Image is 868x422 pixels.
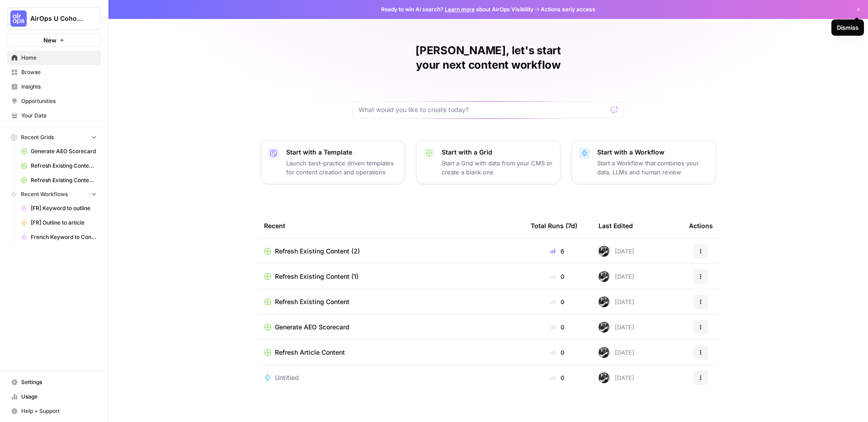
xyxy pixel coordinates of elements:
input: What would you like to create today? [359,105,607,114]
span: Insights [21,83,97,91]
span: French Keyword to Content Brief [31,233,97,241]
div: 0 [531,348,584,357]
span: Usage [21,393,97,401]
div: [DATE] [599,296,634,307]
span: Generate AEO Scorecard [31,147,97,155]
p: Start a Grid with data from your CMS or create a blank one [442,159,553,177]
span: Browse [21,68,97,76]
span: [FR] Outline to article [31,219,97,227]
span: Help + Support [21,407,97,415]
button: Start with a WorkflowStart a Workflow that combines your data, LLMs and human review [571,140,716,184]
a: Opportunities [7,94,101,108]
span: Recent Workflows [21,190,68,198]
span: Actions early access [541,5,595,14]
button: New [7,33,101,47]
a: Refresh Existing Content (2) [17,173,101,188]
div: 6 [531,247,584,256]
span: Refresh Existing Content (2) [275,247,360,256]
a: Settings [7,375,101,389]
p: Start with a Grid [442,148,553,157]
button: Start with a GridStart a Grid with data from your CMS or create a blank one [416,140,561,184]
p: Launch best-practice driven templates for content creation and operations [286,159,397,177]
img: hconkvbjdji72pesh2mrtxe9pze5 [599,296,609,307]
a: Refresh Existing Content (2) [264,247,516,256]
div: 0 [531,373,584,382]
span: Recent Grids [21,133,54,141]
span: Home [21,54,97,62]
button: Help + Support [7,404,101,418]
span: Ready to win AI search? about AirOps Visibility [381,5,533,14]
span: Untitled [275,373,299,382]
div: [DATE] [599,347,634,358]
a: Refresh Existing Content (1) [264,272,516,281]
span: Refresh Existing Content (1) [31,162,97,170]
a: [FR] Keyword to outline [17,201,101,216]
p: Start with a Template [286,148,397,157]
img: hconkvbjdji72pesh2mrtxe9pze5 [599,347,609,358]
div: 0 [531,272,584,281]
span: AirOps U Cohort 1 [30,14,85,23]
a: Refresh Existing Content (1) [17,159,101,173]
span: Refresh Article Content [275,348,345,357]
span: Refresh Existing Content (2) [31,176,97,184]
a: [FR] Outline to article [17,216,101,230]
div: Recent [264,213,516,238]
div: Dismiss [837,23,859,32]
a: Untitled [264,373,516,382]
span: New [43,36,57,45]
button: Start with a TemplateLaunch best-practice driven templates for content creation and operations [260,140,405,184]
h1: [PERSON_NAME], let's start your next content workflow [353,43,624,72]
a: Browse [7,65,101,80]
a: Refresh Existing Content [264,297,516,306]
a: Generate AEO Scorecard [17,144,101,159]
span: [FR] Keyword to outline [31,204,97,212]
div: 0 [531,323,584,332]
div: [DATE] [599,246,634,257]
p: Start a Workflow that combines your data, LLMs and human review [597,159,708,177]
button: Recent Grids [7,131,101,144]
a: Usage [7,389,101,404]
div: [DATE] [599,322,634,333]
a: Home [7,51,101,65]
div: [DATE] [599,372,634,383]
div: Actions [689,213,713,238]
div: Total Runs (7d) [531,213,577,238]
button: Recent Workflows [7,188,101,201]
span: Refresh Existing Content [275,297,349,306]
div: Last Edited [599,213,633,238]
a: Your Data [7,108,101,123]
span: Settings [21,378,97,386]
p: Start with a Workflow [597,148,708,157]
a: Generate AEO Scorecard [264,323,516,332]
a: Learn more [445,6,475,13]
button: Workspace: AirOps U Cohort 1 [7,7,101,30]
img: hconkvbjdji72pesh2mrtxe9pze5 [599,372,609,383]
div: 0 [531,297,584,306]
img: hconkvbjdji72pesh2mrtxe9pze5 [599,271,609,282]
a: French Keyword to Content Brief [17,230,101,244]
span: Your Data [21,112,97,120]
a: Insights [7,80,101,94]
a: Refresh Article Content [264,348,516,357]
span: Generate AEO Scorecard [275,323,349,332]
span: Refresh Existing Content (1) [275,272,359,281]
span: Opportunities [21,97,97,105]
img: hconkvbjdji72pesh2mrtxe9pze5 [599,322,609,333]
img: hconkvbjdji72pesh2mrtxe9pze5 [599,246,609,257]
img: AirOps U Cohort 1 Logo [10,10,27,27]
div: [DATE] [599,271,634,282]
